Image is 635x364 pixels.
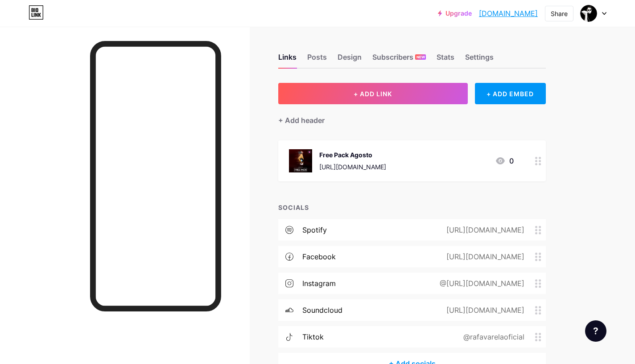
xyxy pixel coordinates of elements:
[302,278,336,289] div: instagram
[432,305,535,315] div: [URL][DOMAIN_NAME]
[551,9,568,18] div: Share
[475,83,546,104] div: + ADD EMBED
[307,52,327,68] div: Posts
[416,54,425,60] span: NEW
[278,52,297,68] div: Links
[438,10,472,17] a: Upgrade
[302,305,342,315] div: soundcloud
[495,155,514,166] div: 0
[425,278,535,289] div: @[URL][DOMAIN_NAME]
[372,52,426,68] div: Subscribers
[432,225,535,235] div: [URL][DOMAIN_NAME]
[278,115,325,126] div: + Add header
[479,8,538,19] a: [DOMAIN_NAME]
[319,162,386,172] div: [URL][DOMAIN_NAME]
[302,331,324,342] div: tiktok
[338,52,362,68] div: Design
[354,90,392,98] span: + ADD LINK
[449,331,535,342] div: @rafavarelaoficial
[432,251,535,262] div: [URL][DOMAIN_NAME]
[437,52,454,68] div: Stats
[580,5,597,22] img: rafavarela
[289,149,312,172] img: Free Pack Agosto
[465,52,494,68] div: Settings
[302,225,327,235] div: spotify
[319,150,386,160] div: Free Pack Agosto
[302,251,336,262] div: facebook
[278,83,468,104] button: + ADD LINK
[278,203,546,212] div: SOCIALS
